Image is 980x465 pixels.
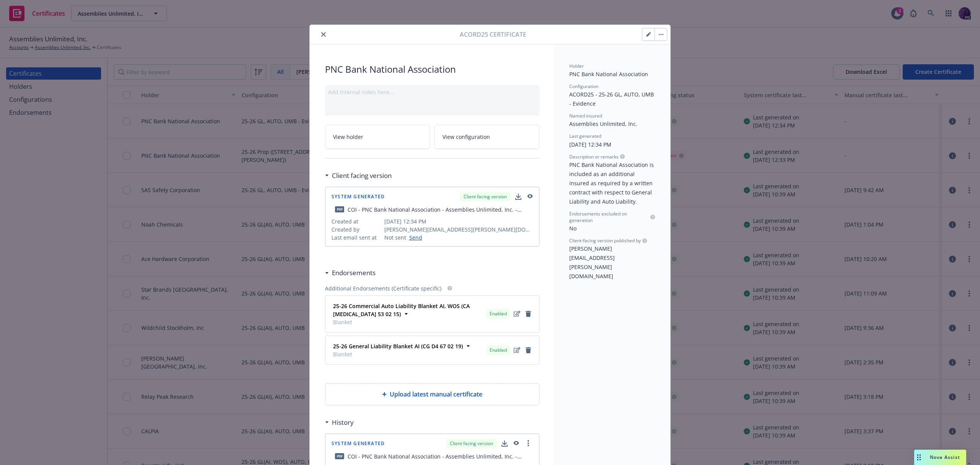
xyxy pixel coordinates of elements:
[332,233,381,241] span: Last email sent at
[569,210,649,224] span: Endorsements excluded on generation
[384,225,533,233] span: [PERSON_NAME][EMAIL_ADDRESS][PERSON_NAME][DOMAIN_NAME]
[325,63,539,76] span: PNC Bank National Association
[524,439,533,448] a: more
[325,284,441,292] span: Additional Endorsements (Certificate specific)
[332,225,381,233] span: Created by
[569,120,637,127] span: Assemblies Unlimited, Inc.
[460,30,526,39] span: Acord25 certificate
[443,133,490,141] span: View configuration
[325,171,392,181] div: Client facing version
[524,346,533,355] a: remove
[569,83,598,90] span: Configuration
[333,302,470,318] strong: 25-26 Commercial Auto Liability Blanket AI, WOS (CA [MEDICAL_DATA] 53 02 15)
[569,141,611,148] span: [DATE] 12:34 PM
[332,217,381,225] span: Created at
[569,225,577,232] span: No
[930,454,960,460] span: Nova Assist
[569,153,619,160] span: Description or remarks
[333,350,463,358] span: Blanket
[333,133,363,141] span: View holder
[335,206,344,212] span: pdf
[325,383,539,405] div: Upload latest manual certificate
[325,418,354,427] div: History
[460,192,511,201] div: Client facing version
[333,318,483,326] span: Blanket
[390,390,482,399] span: Upload latest manual certificate
[335,453,344,459] span: pdf
[384,233,406,241] span: Not sent
[384,217,533,225] span: [DATE] 12:34 PM
[328,88,394,96] span: Add internal notes here...
[512,309,521,318] a: edit
[446,439,497,448] div: Client facing version
[332,418,354,427] h3: History
[524,309,533,318] a: remove
[569,91,655,107] span: ACORD25 - 25-26 GL, AUTO, UMB - Evidence
[332,194,385,199] span: System Generated
[569,113,602,119] span: Named insured
[490,347,507,354] span: Enabled
[569,161,655,205] span: PNC Bank National Association is included as an additional insured as required by a written contr...
[569,237,641,244] span: Client-facing version published by
[490,310,507,317] span: Enabled
[325,125,430,149] a: View holder
[569,245,615,280] span: [PERSON_NAME][EMAIL_ADDRESS][PERSON_NAME][DOMAIN_NAME]
[406,233,422,241] a: Send
[319,30,328,39] button: close
[348,206,533,214] div: COI - PNC Bank National Association - Assemblies Unlimited, Inc. - fillable.pdf
[569,63,584,69] span: Holder
[332,268,376,278] h3: Endorsements
[332,171,392,181] h3: Client facing version
[569,133,601,139] span: Last generated
[914,450,924,465] div: Drag to move
[914,450,966,465] button: Nova Assist
[333,343,463,350] strong: 25-26 General Liability Blanket AI (CG D4 67 02 19)
[332,441,385,446] span: System Generated
[512,346,521,355] a: edit
[569,70,648,78] span: PNC Bank National Association
[348,452,533,460] div: COI - PNC Bank National Association - Assemblies Unlimited, Inc. - fillable.pdf
[434,125,539,149] a: View configuration
[325,268,376,278] div: Endorsements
